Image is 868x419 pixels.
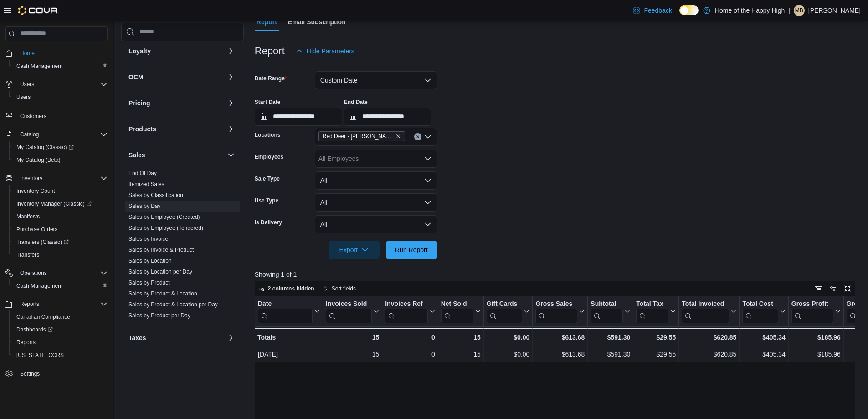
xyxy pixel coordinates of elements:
[128,72,224,82] button: OCM
[16,282,62,290] span: Cash Management
[13,155,108,166] span: My Catalog (Beta)
[20,300,39,308] span: Reports
[424,155,431,162] button: Open list of options
[591,300,623,323] div: Subtotal
[128,290,197,297] a: Sales by Product & Location
[742,300,778,309] div: Total Cost
[13,337,108,348] span: Reports
[13,311,74,322] a: Canadian Compliance
[255,283,318,294] button: 2 columns hidden
[441,300,480,323] button: Net Sold
[315,171,437,190] button: All
[326,332,379,343] div: 15
[13,249,108,260] span: Transfers
[255,197,278,204] label: Use Type
[636,332,676,343] div: $29.55
[128,290,197,297] span: Sales by Product & Location
[344,108,431,126] input: Press the down key to open a popover containing a calendar.
[329,241,380,259] button: Export
[16,268,108,279] span: Operations
[682,332,736,343] div: $620.85
[226,150,236,160] button: Sales
[16,156,61,164] span: My Catalog (Beta)
[535,300,585,323] button: Gross Sales
[629,1,675,20] a: Feedback
[682,300,729,309] div: Total Invoiced
[16,187,55,195] span: Inventory Count
[257,332,320,343] div: Totals
[742,332,785,343] div: $405.34
[682,349,736,360] div: $620.85
[20,113,46,120] span: Customers
[128,333,146,342] h3: Taxes
[128,203,161,209] a: Sales by Day
[16,47,108,59] span: Home
[385,300,435,323] button: Invoices Ref
[315,193,437,212] button: All
[255,46,285,57] h3: Report
[20,81,34,88] span: Users
[794,5,805,16] div: Matthaeus Baalam
[742,300,778,323] div: Total Cost
[16,238,69,246] span: Transfers (Classic)
[808,5,861,16] p: [PERSON_NAME]
[636,349,676,360] div: $29.55
[128,170,157,176] a: End Of Day
[258,300,313,309] div: Date
[255,153,283,160] label: Employees
[486,300,522,309] div: Gift Cards
[9,310,111,323] button: Canadian Compliance
[16,173,46,184] button: Inventory
[791,300,833,323] div: Gross Profit
[2,109,111,122] button: Customers
[128,181,164,187] a: Itemized Sales
[9,91,111,103] button: Users
[128,47,224,56] button: Loyalty
[255,108,342,126] input: Press the down key to open a popover containing a calendar.
[128,72,144,82] h3: OCM
[255,175,280,182] label: Sale Type
[128,202,161,210] span: Sales by Day
[18,6,59,15] img: Cova
[9,248,111,261] button: Transfers
[791,300,833,309] div: Gross Profit
[128,150,224,160] button: Sales
[128,192,183,198] a: Sales by Classification
[13,211,108,222] span: Manifests
[257,13,277,31] span: Report
[16,173,108,184] span: Inventory
[644,6,672,15] span: Feedback
[258,349,320,360] div: [DATE]
[414,133,421,140] button: Clear input
[326,300,372,323] div: Invoices Sold
[591,349,630,360] div: $591.30
[226,332,236,343] button: Taxes
[2,298,111,310] button: Reports
[307,47,354,56] span: Hide Parameters
[128,301,218,308] span: Sales by Product & Location per Day
[385,349,435,360] div: 0
[441,349,481,360] div: 15
[13,237,72,248] a: Transfers (Classic)
[20,269,47,277] span: Operations
[344,98,368,106] label: End Date
[128,150,145,160] h3: Sales
[682,300,729,323] div: Total Invoiced
[334,241,374,259] span: Export
[9,141,111,154] a: My Catalog (Classic)
[128,235,168,243] span: Sales by Invoice
[258,300,320,323] button: Date
[742,300,785,323] button: Total Cost
[9,279,111,292] button: Cash Management
[326,349,379,360] div: 15
[326,300,379,323] button: Invoices Sold
[486,332,529,343] div: $0.00
[385,332,435,343] div: 0
[326,300,372,309] div: Invoices Sold
[13,280,66,291] a: Cash Management
[16,313,70,321] span: Canadian Compliance
[535,300,577,323] div: Gross Sales
[13,142,108,153] span: My Catalog (Classic)
[13,211,43,222] a: Manifests
[535,332,585,343] div: $613.68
